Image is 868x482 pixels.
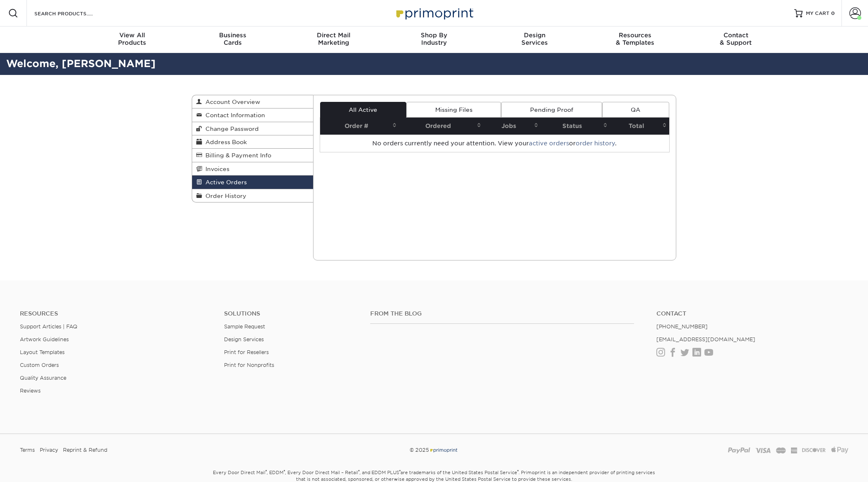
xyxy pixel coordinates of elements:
[320,118,399,135] th: Order #
[484,31,585,39] span: Design
[202,139,247,145] span: Address Book
[202,99,260,105] span: Account Overview
[294,444,574,456] div: © 2025
[183,27,283,53] a: BusinessCards
[384,31,485,39] span: Shop By
[192,108,313,122] a: Contact Information
[529,140,569,147] a: active orders
[34,8,114,18] input: SEARCH PRODUCTS.....
[656,310,848,317] a: Contact
[202,193,246,199] span: Order History
[484,118,541,135] th: Jobs
[192,95,313,108] a: Account Overview
[202,112,265,118] span: Contact Information
[602,102,669,118] a: QA
[20,362,59,368] a: Custom Orders
[484,27,585,53] a: DesignServices
[183,31,283,46] div: Cards
[82,31,183,46] div: Products
[82,27,183,53] a: View AllProducts
[20,336,69,342] a: Artwork Guidelines
[224,336,264,342] a: Design Services
[384,27,485,53] a: Shop ByIndustry
[406,102,501,118] a: Missing Files
[192,162,313,176] a: Invoices
[20,323,77,330] a: Support Articles | FAQ
[685,27,786,53] a: Contact& Support
[831,10,835,16] span: 0
[20,388,41,394] a: Reviews
[541,118,610,135] th: Status
[202,179,247,186] span: Active Orders
[202,166,229,172] span: Invoices
[501,102,602,118] a: Pending Proof
[63,444,107,456] a: Reprint & Refund
[283,31,384,46] div: Marketing
[40,444,58,456] a: Privacy
[192,122,313,135] a: Change Password
[585,31,685,46] div: & Templates
[429,447,458,453] img: Primoprint
[384,31,485,46] div: Industry
[82,31,183,39] span: View All
[192,135,313,149] a: Address Book
[192,149,313,162] a: Billing & Payment Info
[320,135,670,152] td: No orders currently need your attention. View your or .
[202,152,271,159] span: Billing & Payment Info
[585,31,685,39] span: Resources
[576,140,615,147] a: order history
[685,31,786,39] span: Contact
[320,102,406,118] a: All Active
[656,323,708,330] a: [PHONE_NUMBER]
[585,27,685,53] a: Resources& Templates
[192,176,313,189] a: Active Orders
[183,31,283,39] span: Business
[20,375,66,381] a: Quality Assurance
[517,469,518,473] sup: ®
[202,125,259,132] span: Change Password
[20,310,212,317] h4: Resources
[610,118,669,135] th: Total
[265,469,267,473] sup: ®
[283,31,384,39] span: Direct Mail
[399,469,400,473] sup: ®
[484,31,585,46] div: Services
[224,323,265,330] a: Sample Request
[358,469,359,473] sup: ®
[806,10,829,17] span: MY CART
[284,469,285,473] sup: ®
[20,349,65,355] a: Layout Templates
[224,310,357,317] h4: Solutions
[20,444,35,456] a: Terms
[399,118,484,135] th: Ordered
[224,349,269,355] a: Print for Resellers
[393,4,475,22] img: Primoprint
[2,457,70,479] iframe: Google Customer Reviews
[224,362,274,368] a: Print for Nonprofits
[283,27,384,53] a: Direct MailMarketing
[192,189,313,202] a: Order History
[685,31,786,46] div: & Support
[656,336,755,342] a: [EMAIL_ADDRESS][DOMAIN_NAME]
[370,310,634,317] h4: From the Blog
